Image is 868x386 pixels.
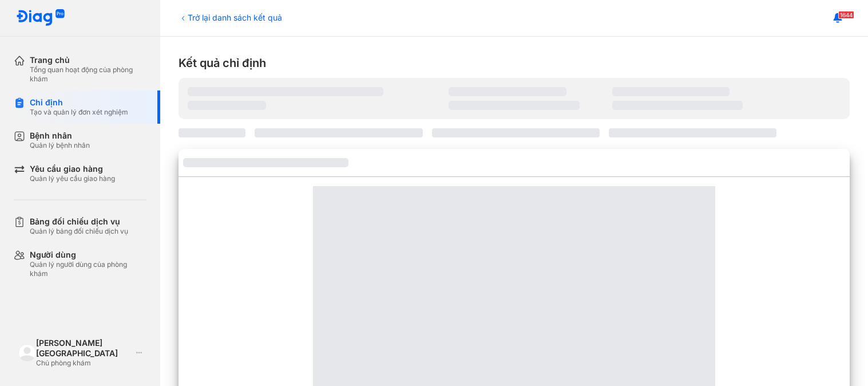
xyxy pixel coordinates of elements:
div: Quản lý người dùng của phòng khám [30,260,146,278]
img: logo [18,344,36,362]
div: Người dùng [30,250,146,260]
div: Yêu cầu giao hàng [30,164,115,174]
div: Bảng đối chiếu dịch vụ [30,216,128,227]
div: Quản lý yêu cầu giao hàng [30,174,115,183]
div: Tổng quan hoạt động của phòng khám [30,65,146,84]
div: Bệnh nhân [30,131,90,141]
div: Kết quả chỉ định [179,55,850,71]
div: Trang chủ [30,55,146,65]
img: logo [16,9,65,27]
div: Quản lý bệnh nhân [30,141,90,150]
div: Tạo và quản lý đơn xét nghiệm [30,108,128,117]
div: [PERSON_NAME][GEOGRAPHIC_DATA] [36,338,132,359]
div: Trở lại danh sách kết quả [179,11,282,23]
span: 1644 [838,11,854,19]
div: Chỉ định [30,97,128,108]
div: Chủ phòng khám [36,359,132,368]
div: Quản lý bảng đối chiếu dịch vụ [30,227,128,236]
